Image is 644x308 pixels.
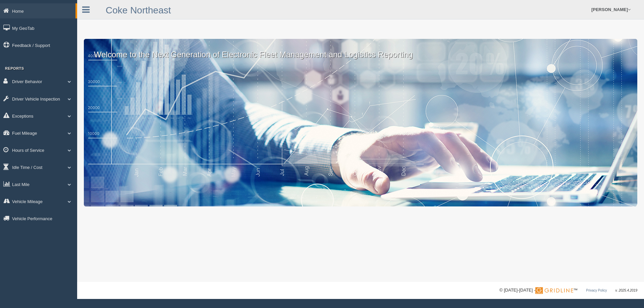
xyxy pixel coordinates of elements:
[499,287,637,294] div: © [DATE]-[DATE] - ™
[615,289,637,292] span: v. 2025.4.2019
[535,287,573,294] img: Gridline
[586,289,607,292] a: Privacy Policy
[106,5,171,15] a: Coke Northeast
[84,39,637,60] p: Welcome to the Next Generation of Electronic Fleet Management and Logistics Reporting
